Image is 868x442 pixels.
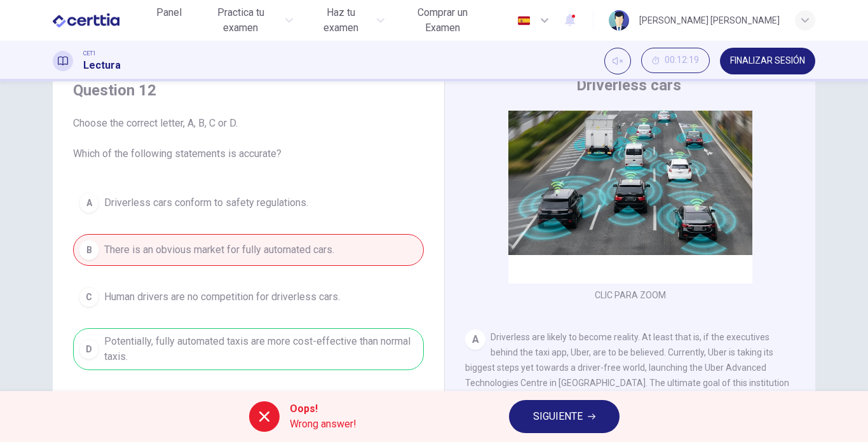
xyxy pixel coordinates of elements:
[73,80,424,100] h4: Question 12
[609,10,629,31] img: Profile picture
[639,13,780,28] div: [PERSON_NAME] [PERSON_NAME]
[604,48,631,74] div: Activar sonido
[200,5,282,36] span: Practica tu examen
[730,56,805,66] span: FINALIZAR SESIÓN
[156,5,182,20] span: Panel
[720,48,815,74] button: FINALIZAR SESIÓN
[290,401,356,417] span: Oops!
[641,48,710,73] button: 00:12:19
[576,75,681,95] h4: Driverless cars
[194,1,299,39] button: Practica tu examen
[73,116,424,162] span: Choose the correct letter, A, B, C or D. Which of the following statements is accurate?
[149,1,189,24] button: Panel
[400,5,485,36] span: Comprar un Examen
[516,16,532,25] img: es
[665,55,699,66] span: 00:12:19
[641,48,710,74] div: Ocultar
[395,1,491,39] button: Comprar un Examen
[533,408,583,425] span: SIGUIENTE
[83,49,96,58] span: CET1
[465,332,789,418] span: Driverless are likely to become reality. At least that is, if the executives behind the taxi app,...
[53,8,119,33] img: CERTTIA logo
[465,329,485,350] div: A
[303,1,389,39] button: Haz tu examen
[308,5,372,36] span: Haz tu examen
[149,1,189,39] a: Panel
[53,8,149,33] a: CERTTIA logo
[290,417,356,432] span: Wrong answer!
[83,58,121,73] h1: Lectura
[509,400,620,433] button: SIGUIENTE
